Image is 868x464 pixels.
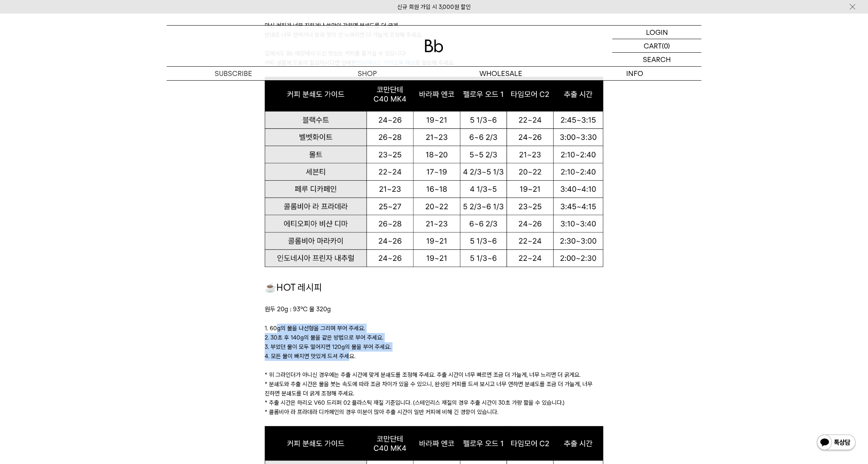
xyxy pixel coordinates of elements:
[816,434,856,452] img: 카카오톡 채널 1:1 채팅 버튼
[265,352,603,361] p: 4. 모든 물이 빠지면 맛있게 드셔 주세요.
[265,324,603,333] p: 1. 60g의 물을 나선형을 그리며 부어 주세요.
[434,67,568,80] p: WHOLESALE
[265,77,603,267] img: 88e8e9435f39d9678ce4d3f1abecafac_190209.png
[265,305,331,313] span: 원두 20g : 93℃ 물 320g
[167,67,300,80] a: SUBSCRIBE
[612,26,701,39] a: LOGIN
[662,39,670,52] p: (0)
[612,39,701,53] a: CART (0)
[265,407,603,417] p: * 콜롬비아 라 프라데라 디카페인의 경우 미분이 많아 추출 시간이 일반 커피에 비해 긴 경향이 있습니다.
[425,40,443,52] img: 로고
[265,282,322,293] span: ☕HOT 레시피
[300,67,434,80] a: SHOP
[265,370,603,379] p: * 위 그라인더가 아니신 경우에는 추출 시간에 맞게 분쇄도를 조정해 주세요. 추출 시간이 너무 빠르면 조금 더 가늘게, 너무 느리면 더 굵게요.
[265,398,603,407] p: * 추출 시간은 하리오 V60 드리퍼 02 플라스틱 재질 기준입니다. (스테인리스 재질의 경우 추출 시간이 30초 가량 짧을 수 있습니다.)
[644,39,662,52] p: CART
[265,379,603,398] p: * 분쇄도와 추출 시간은 물을 붓는 속도에 따라 조금 차이가 있을 수 있으니, 완성된 커피를 드셔 보시고 너무 연하면 분쇄도를 조금 더 가늘게, 너무 진하면 분쇄도를 더 굵게...
[643,53,671,66] p: SEARCH
[265,333,603,342] p: 2. 30초 후 140g의 물을 같은 방법으로 부어 주세요.
[646,26,668,39] p: LOGIN
[397,3,471,10] a: 신규 회원 가입 시 3,000원 할인
[568,67,701,80] p: INFO
[265,342,603,352] p: 3. 부었던 물이 모두 떨어지면 120g의 물을 부어 주세요.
